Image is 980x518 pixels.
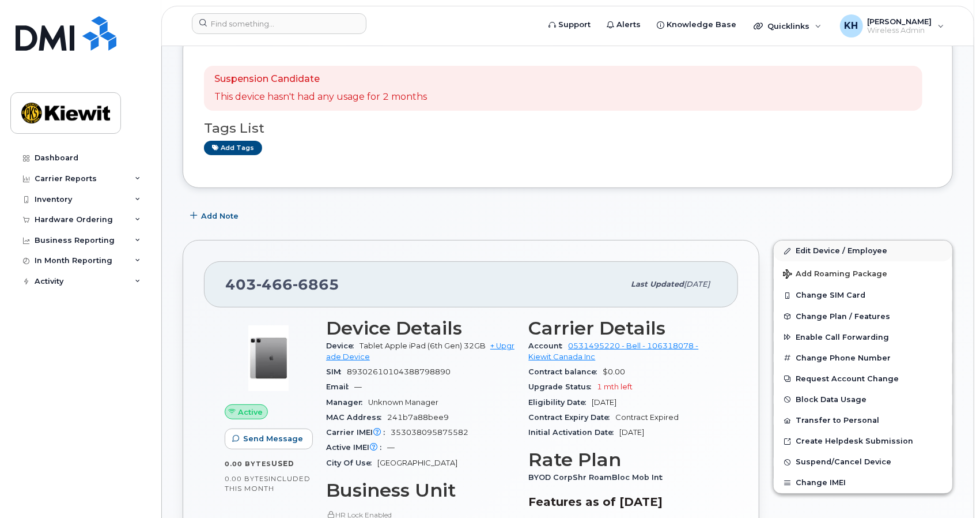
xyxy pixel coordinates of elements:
[192,13,366,34] input: Find something...
[183,205,248,226] button: Add Note
[326,459,377,467] span: City Of Use
[529,318,718,339] h3: Carrier Details
[243,433,303,444] span: Send Message
[347,367,451,376] span: 89302610104388798890
[225,475,268,483] span: 0.00 Bytes
[603,367,626,376] span: $0.00
[774,369,952,389] button: Request Account Change
[225,276,339,293] span: 403
[767,21,809,31] span: Quicklinks
[616,413,679,422] span: Contract Expired
[214,91,427,104] p: This device hasn't had any usage for 2 months
[774,431,952,452] a: Create Helpdesk Submission
[868,17,932,26] span: [PERSON_NAME]
[377,459,457,467] span: [GEOGRAPHIC_DATA]
[796,458,891,467] span: Suspend/Cancel Device
[391,428,468,437] span: 353038095875582
[293,276,339,293] span: 6865
[368,398,438,407] span: Unknown Manager
[234,324,303,393] img: image20231002-3703462-1rxvy7.jpeg
[326,480,515,501] h3: Business Unit
[529,449,718,470] h3: Rate Plan
[620,428,645,437] span: [DATE]
[667,19,736,31] span: Knowledge Base
[225,429,313,449] button: Send Message
[529,473,669,482] span: BYOD CorpShr RoamBloc Mob Int
[354,382,362,391] span: —
[774,389,952,410] button: Block Data Usage
[529,367,603,376] span: Contract balance
[204,141,262,155] a: Add tags
[599,13,649,36] a: Alerts
[616,19,641,31] span: Alerts
[832,14,952,37] div: Kyla Habberfield
[774,261,952,285] button: Add Roaming Package
[631,280,684,288] span: Last updated
[558,19,591,31] span: Support
[238,407,263,418] span: Active
[649,13,744,36] a: Knowledge Base
[540,13,599,36] a: Support
[387,443,395,452] span: —
[592,398,617,407] span: [DATE]
[529,382,597,391] span: Upgrade Status
[529,341,699,361] a: 0531495220 - Bell - 106318078 - Kiewit Canada Inc
[326,382,354,391] span: Email
[868,26,932,35] span: Wireless Admin
[684,280,710,288] span: [DATE]
[930,468,971,509] iframe: Messenger Launcher
[845,19,858,33] span: KH
[326,413,387,422] span: MAC Address
[774,452,952,472] button: Suspend/Cancel Device
[225,460,271,468] span: 0.00 Bytes
[326,428,391,437] span: Carrier IMEI
[326,341,514,361] a: + Upgrade Device
[360,341,486,350] span: Tablet Apple iPad (6th Gen) 32GB
[774,327,952,348] button: Enable Call Forwarding
[387,413,449,422] span: 241b7a88bee9
[529,398,592,407] span: Eligibility Date
[529,428,620,437] span: Initial Activation Date
[774,241,952,261] a: Edit Device / Employee
[326,341,360,350] span: Device
[774,306,952,327] button: Change Plan / Features
[201,211,239,222] span: Add Note
[326,443,387,452] span: Active IMEI
[597,382,633,391] span: 1 mth left
[529,341,569,350] span: Account
[225,474,311,493] span: included this month
[271,459,294,468] span: used
[774,410,952,431] button: Transfer to Personal
[796,312,890,321] span: Change Plan / Features
[529,495,718,509] h3: Features as of [DATE]
[774,472,952,493] button: Change IMEI
[214,73,427,86] p: Suspension Candidate
[326,367,347,376] span: SIM
[204,121,932,136] h3: Tags List
[529,413,616,422] span: Contract Expiry Date
[746,14,830,37] div: Quicklinks
[796,333,889,341] span: Enable Call Forwarding
[774,285,952,306] button: Change SIM Card
[256,276,293,293] span: 466
[326,398,368,407] span: Manager
[326,318,515,339] h3: Device Details
[783,269,887,280] span: Add Roaming Package
[774,348,952,369] button: Change Phone Number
